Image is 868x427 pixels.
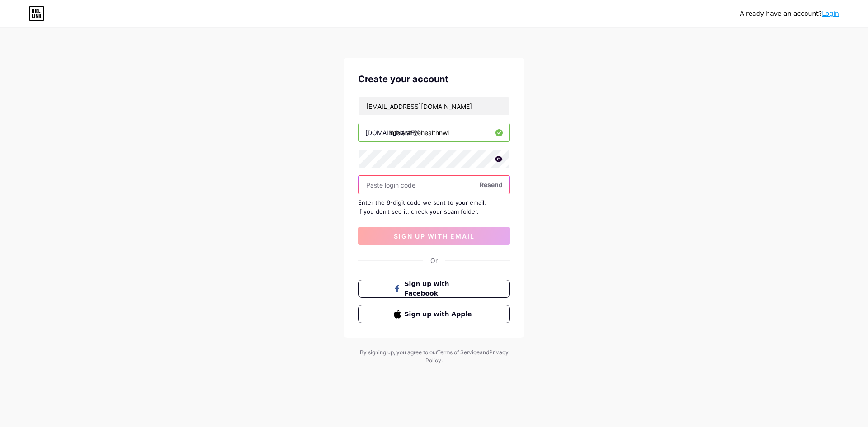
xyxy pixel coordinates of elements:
[822,10,839,17] a: Login
[359,176,509,194] input: Paste login code
[405,310,475,319] span: Sign up with Apple
[359,123,509,141] input: username
[357,348,511,365] div: By signing up, you agree to our and .
[740,9,839,19] div: Already have an account?
[358,198,510,216] div: Enter the 6-digit code we sent to your email. If you don’t see it, check your spam folder.
[365,128,419,137] div: [DOMAIN_NAME]/
[358,72,510,86] div: Create your account
[437,349,480,356] a: Terms of Service
[430,256,438,265] div: Or
[358,305,510,323] button: Sign up with Apple
[358,227,510,245] button: sign up with email
[394,232,475,240] span: sign up with email
[405,279,475,298] span: Sign up with Facebook
[480,180,503,189] span: Resend
[358,280,510,298] button: Sign up with Facebook
[359,97,509,115] input: Email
